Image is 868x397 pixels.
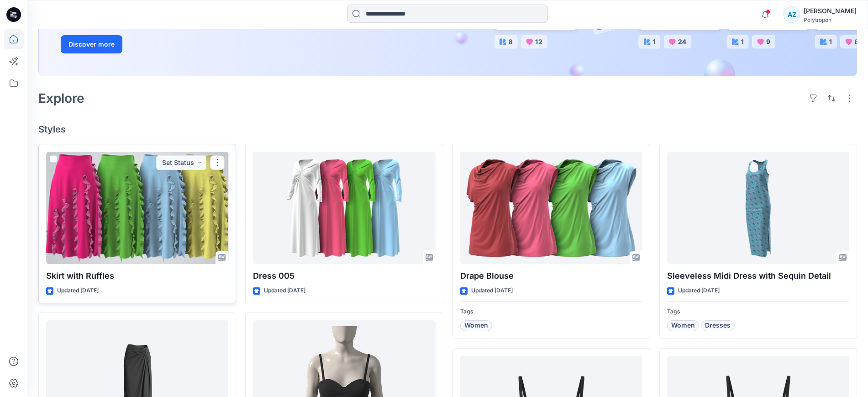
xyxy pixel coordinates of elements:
[460,152,642,264] a: Drape Blouse
[671,320,695,331] span: Women
[667,307,849,317] p: Tags
[471,286,513,296] p: Updated [DATE]
[46,152,228,264] a: Skirt with Ruffles
[57,286,99,296] p: Updated [DATE]
[804,5,857,16] div: [PERSON_NAME]
[253,270,435,282] p: Dress 005
[705,320,731,331] span: Dresses
[784,6,800,23] div: AZ
[667,152,849,264] a: Sleeveless Midi Dress with Sequin Detail
[253,152,435,264] a: Dress 005
[667,270,849,282] p: Sleeveless Midi Dress with Sequin Detail
[464,320,488,331] span: Women
[38,124,857,135] h4: Styles
[61,35,266,53] a: Discover more
[460,270,642,282] p: Drape Blouse
[61,35,122,53] button: Discover more
[46,270,228,282] p: Skirt with Ruffles
[460,307,642,317] p: Tags
[804,16,857,23] div: Polytropon
[38,91,84,106] h2: Explore
[264,286,305,296] p: Updated [DATE]
[678,286,720,296] p: Updated [DATE]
